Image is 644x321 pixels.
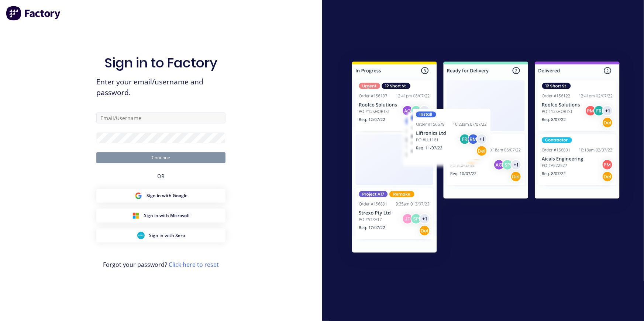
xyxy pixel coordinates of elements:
[96,152,225,163] button: Continue
[144,212,190,219] span: Sign in with Microsoft
[96,209,225,223] button: Microsoft Sign inSign in with Microsoft
[336,47,636,270] img: Sign in
[6,6,61,21] img: Factory
[104,55,217,71] h1: Sign in to Factory
[96,228,225,243] button: Xero Sign inSign in with Xero
[147,192,187,199] span: Sign in with Google
[96,77,225,98] span: Enter your email/username and password.
[135,192,142,199] img: Google Sign in
[137,232,145,239] img: Xero Sign in
[132,212,140,219] img: Microsoft Sign in
[157,163,165,189] div: OR
[96,189,225,203] button: Google Sign inSign in with Google
[149,232,185,239] span: Sign in with Xero
[103,260,219,269] span: Forgot your password?
[96,112,225,123] input: Email/Username
[169,261,219,269] a: Click here to reset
